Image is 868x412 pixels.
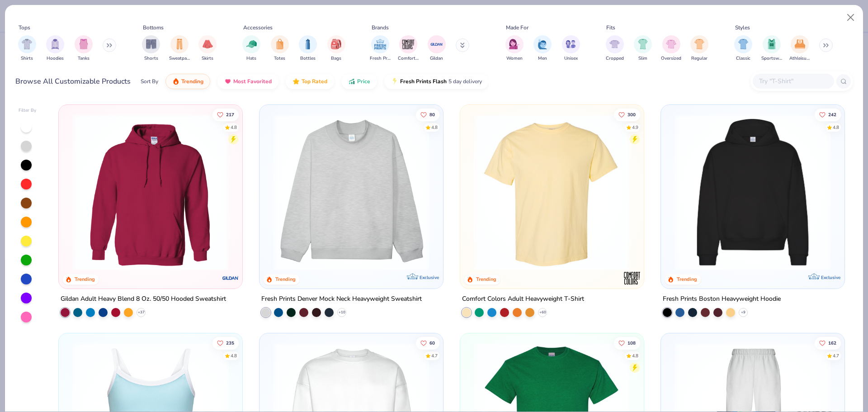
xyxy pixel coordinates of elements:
[341,74,377,89] button: Price
[566,39,576,49] img: Unisex Image
[505,35,524,62] div: filter for Women
[734,35,752,62] button: filter button
[303,39,313,49] img: Bottles Image
[18,35,36,62] div: filter for Shirts
[431,352,438,359] div: 4.7
[274,55,285,62] span: Totes
[213,336,239,349] button: Like
[789,35,810,62] button: filter button
[398,35,419,62] div: filter for Comfort Colors
[736,55,750,62] span: Classic
[420,275,439,280] span: Exclusive
[691,55,708,62] span: Regular
[327,35,345,62] div: filter for Bags
[416,336,439,349] button: Like
[533,35,552,62] div: filter for Men
[175,39,184,49] img: Sweatpants Image
[434,114,599,270] img: a90f7c54-8796-4cb2-9d6e-4e9644cfe0fe
[448,76,482,87] span: 5 day delivery
[606,35,624,62] div: filter for Cropped
[767,39,777,49] img: Sportswear Image
[331,39,341,49] img: Bags Image
[627,341,636,345] span: 108
[795,39,805,49] img: Athleisure Image
[428,35,446,62] button: filter button
[202,55,213,62] span: Skirts
[429,341,435,345] span: 60
[632,124,638,131] div: 4.9
[373,38,387,51] img: Fresh Prints Image
[761,55,782,62] span: Sportswear
[694,39,705,49] img: Regular Image
[690,35,708,62] button: filter button
[533,35,552,62] button: filter button
[231,124,237,131] div: 4.8
[172,78,179,85] img: trending.gif
[614,108,640,121] button: Like
[370,35,391,62] button: filter button
[562,35,580,62] button: filter button
[224,78,231,85] img: most_fav.gif
[269,114,434,270] img: f5d85501-0dbb-4ee4-b115-c08fa3845d83
[61,294,226,305] div: Gildan Adult Heavy Blend 8 Oz. 50/50 Hooded Sweatshirt
[292,78,300,85] img: TopRated.gif
[169,55,190,62] span: Sweatpants
[271,35,289,62] div: filter for Totes
[815,336,841,349] button: Like
[398,35,419,62] button: filter button
[562,35,580,62] div: filter for Unisex
[761,35,782,62] button: filter button
[505,35,524,62] button: filter button
[246,55,256,62] span: Hats
[242,35,260,62] button: filter button
[165,74,210,89] button: Trending
[339,310,345,315] span: + 10
[275,39,285,49] img: Totes Image
[506,24,528,32] div: Made For
[233,78,272,85] span: Most Favorited
[75,35,93,62] button: filter button
[758,76,828,86] input: Try "T-Shirt"
[735,24,750,32] div: Styles
[821,275,840,280] span: Exclusive
[384,74,489,89] button: Fresh Prints Flash5 day delivery
[430,55,443,62] span: Gildan
[203,39,213,49] img: Skirts Image
[661,35,681,62] button: filter button
[213,108,239,121] button: Like
[372,24,389,32] div: Brands
[146,39,156,49] img: Shorts Image
[833,352,839,359] div: 4.7
[198,35,217,62] button: filter button
[138,310,145,315] span: + 37
[431,124,438,131] div: 4.8
[357,78,370,85] span: Price
[606,35,624,62] button: filter button
[370,35,391,62] div: filter for Fresh Prints
[606,24,615,32] div: Fits
[15,76,131,87] div: Browse All Customizable Products
[19,107,37,114] div: Filter By
[50,39,60,49] img: Hoodies Image
[690,35,708,62] div: filter for Regular
[734,35,752,62] div: filter for Classic
[638,55,647,62] span: Slim
[68,114,233,270] img: 01756b78-01f6-4cc6-8d8a-3c30c1a0c8ac
[634,114,800,270] img: e55d29c3-c55d-459c-bfd9-9b1c499ab3c6
[261,294,422,305] div: Fresh Prints Denver Mock Neck Heavyweight Sweatshirt
[506,55,523,62] span: Women
[222,269,240,287] img: Gildan logo
[564,55,578,62] span: Unisex
[18,35,36,62] button: filter button
[226,341,235,345] span: 235
[638,39,648,49] img: Slim Image
[78,55,90,62] span: Tanks
[169,35,190,62] button: filter button
[142,35,160,62] div: filter for Shorts
[828,341,836,345] span: 162
[815,108,841,121] button: Like
[142,35,160,62] button: filter button
[46,35,64,62] div: filter for Hoodies
[789,35,810,62] div: filter for Athleisure
[627,112,636,117] span: 300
